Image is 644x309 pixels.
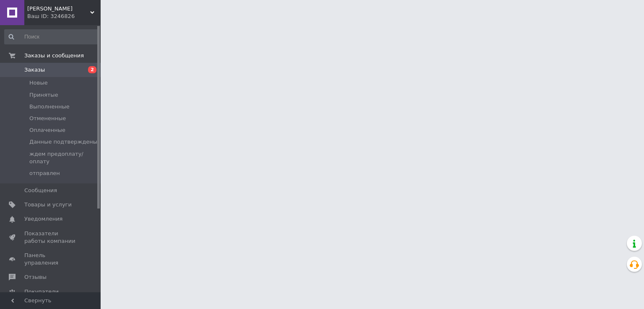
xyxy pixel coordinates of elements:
span: Отмененные [29,115,66,122]
div: Ваш ID: 3246826 [27,13,101,20]
span: отправлен [29,170,60,177]
span: Сообщения [24,187,57,194]
span: Отзывы [24,273,47,281]
span: Выполненные [29,103,70,111]
span: Уведомления [24,215,62,223]
span: Показатели работы компании [24,230,78,245]
span: Товары и услуги [24,201,72,209]
span: Заказы [24,66,45,74]
span: Заказы и сообщения [24,52,84,59]
span: Покупатели [24,288,59,296]
span: Принятые [29,91,58,99]
span: Панель управления [24,252,78,267]
span: 2 [88,66,96,73]
span: Новые [29,79,48,87]
span: ждем предоплату/оплату [29,150,98,165]
span: Оплаченные [29,126,65,134]
input: Поиск [4,29,99,44]
span: Панса [27,5,90,13]
span: Данные подтверждены [29,138,97,146]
